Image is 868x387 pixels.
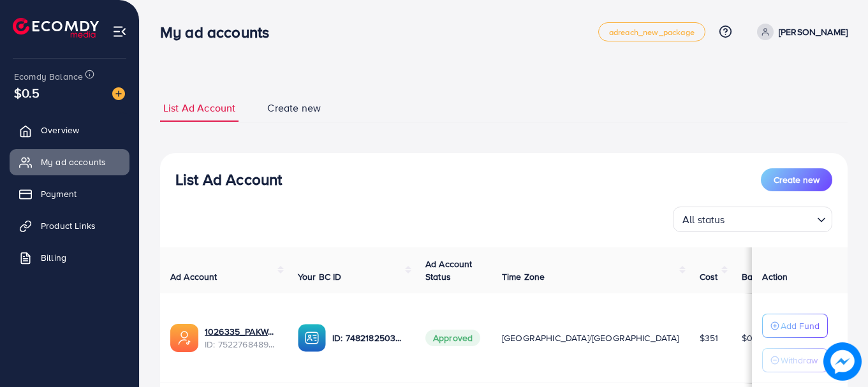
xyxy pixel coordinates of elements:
span: ID: 7522768489221144593 [205,338,277,351]
span: My ad accounts [41,156,106,168]
span: Product Links [41,219,96,232]
span: adreach_new_package [609,28,695,36]
img: menu [112,24,127,39]
span: $0.5 [14,84,40,102]
span: Approved [425,330,480,346]
button: Withdraw [762,348,828,372]
a: adreach_new_package [598,22,705,41]
img: image [823,342,862,381]
span: List Ad Account [163,101,235,115]
div: <span class='underline'>1026335_PAKWALL_1751531043864</span></br>7522768489221144593 [205,325,277,351]
p: [PERSON_NAME] [779,24,848,40]
a: Payment [10,181,129,207]
span: Ad Account Status [425,258,473,283]
a: 1026335_PAKWALL_1751531043864 [205,325,277,338]
span: Balance [742,270,776,283]
span: Your BC ID [298,270,342,283]
span: Create new [774,173,820,186]
img: ic-ads-acc.e4c84228.svg [170,324,198,352]
span: $0 [742,332,753,344]
span: $351 [700,332,719,344]
p: Withdraw [781,353,818,368]
span: Payment [41,187,77,200]
img: image [112,87,125,100]
button: Create new [761,168,832,191]
span: Ecomdy Balance [14,70,83,83]
h3: My ad accounts [160,23,279,41]
button: Add Fund [762,314,828,338]
span: Cost [700,270,718,283]
p: ID: 7482182503915372561 [332,330,405,346]
span: [GEOGRAPHIC_DATA]/[GEOGRAPHIC_DATA] [502,332,679,344]
span: Time Zone [502,270,545,283]
p: Add Fund [781,318,820,333]
img: ic-ba-acc.ded83a64.svg [298,324,326,352]
a: My ad accounts [10,149,129,175]
a: Billing [10,245,129,270]
span: Action [762,270,788,283]
a: [PERSON_NAME] [752,24,848,40]
span: Overview [41,124,79,136]
span: Billing [41,251,66,264]
span: Create new [267,101,321,115]
div: Search for option [673,207,832,232]
a: Overview [10,117,129,143]
input: Search for option [729,208,812,229]
span: Ad Account [170,270,217,283]
h3: List Ad Account [175,170,282,189]
span: All status [680,210,728,229]
img: logo [13,18,99,38]
a: Product Links [10,213,129,238]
